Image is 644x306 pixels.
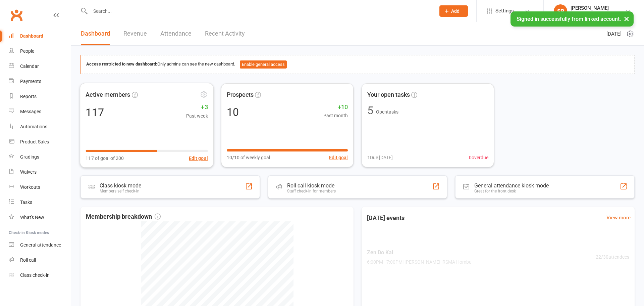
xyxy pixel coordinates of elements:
[9,237,71,253] a: General attendance kiosk mode
[9,210,71,225] a: What's New
[186,112,208,120] span: Past week
[20,242,61,248] div: General attendance
[9,195,71,210] a: Tasks
[86,60,629,69] div: Only admins can see the new dashboard.
[571,5,618,11] div: [PERSON_NAME]
[9,74,71,89] a: Payments
[100,182,141,189] div: Class kiosk mode
[240,60,287,69] button: Enable general access
[9,44,71,59] a: People
[20,124,47,129] div: Automations
[554,4,567,18] div: SP
[20,169,37,175] div: Waivers
[323,112,348,119] span: Past month
[9,149,71,165] a: Gradings
[20,63,39,69] div: Calendar
[81,22,110,45] a: Dashboard
[86,90,130,99] span: Active members
[517,16,621,22] span: Signed in successfully from linked account.
[20,200,32,205] div: Tasks
[9,180,71,195] a: Workouts
[20,48,34,54] div: People
[9,29,71,44] a: Dashboard
[376,109,398,115] span: Open tasks
[596,253,629,261] span: 22 / 30 attendees
[227,90,254,100] span: Prospects
[9,253,71,268] a: Roll call
[86,61,157,67] strong: Access restricted to new dashboard:
[367,258,472,266] span: 6:00PM - 7:00PM | [PERSON_NAME] | RSMA Hombu
[20,109,41,114] div: Messages
[86,107,104,118] div: 117
[20,33,43,39] div: Dashboard
[469,154,488,161] span: 0 overdue
[20,94,37,99] div: Reports
[9,268,71,283] a: Class kiosk mode
[227,107,239,118] div: 10
[20,257,36,263] div: Roll call
[9,89,71,104] a: Reports
[362,212,410,224] h3: [DATE] events
[227,154,270,161] span: 10/10 of weekly goal
[9,134,71,149] a: Product Sales
[439,5,468,17] button: Add
[606,30,622,38] span: [DATE]
[323,102,348,112] span: +10
[474,182,549,189] div: General attendance kiosk mode
[20,139,49,144] div: Product Sales
[205,22,245,45] a: Recent Activity
[621,11,633,26] button: ×
[451,8,460,14] span: Add
[20,272,50,278] div: Class check-in
[8,7,25,24] a: Clubworx
[571,11,618,17] div: Rising Sun Martial Arts
[100,189,141,193] div: Members self check-in
[367,248,472,257] span: Zen Do Kai
[20,215,44,220] div: What's New
[495,3,514,18] span: Settings
[9,59,71,74] a: Calendar
[474,189,549,193] div: Great for the front desk
[9,104,71,119] a: Messages
[367,105,373,116] div: 5
[86,212,161,222] span: Membership breakdown
[123,22,147,45] a: Revenue
[20,154,39,160] div: Gradings
[186,102,208,112] span: +3
[287,189,336,193] div: Staff check-in for members
[88,6,431,16] input: Search...
[606,214,631,222] a: View more
[287,182,336,189] div: Roll call kiosk mode
[189,154,208,162] button: Edit goal
[86,154,124,162] span: 117 of goal of 200
[367,90,410,100] span: Your open tasks
[9,165,71,180] a: Waivers
[329,154,348,161] button: Edit goal
[160,22,192,45] a: Attendance
[9,119,71,134] a: Automations
[20,184,40,190] div: Workouts
[20,79,41,84] div: Payments
[367,154,393,161] span: 1 Due [DATE]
